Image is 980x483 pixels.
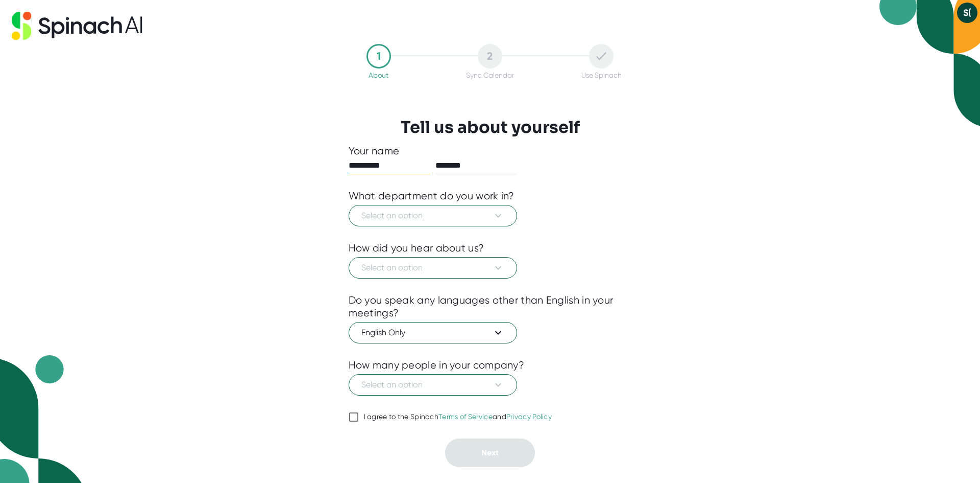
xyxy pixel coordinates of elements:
[349,359,525,372] div: How many people in your company?
[466,71,514,79] div: Sync Calendar
[445,439,535,467] button: Next
[366,44,391,68] div: 1
[438,412,493,421] a: Terms of Service
[361,327,504,339] span: English Only
[349,205,517,226] button: Select an option
[364,412,552,422] div: I agree to the Spinach and
[506,412,552,421] a: Privacy Policy
[957,3,977,23] button: S(
[481,448,499,457] span: Next
[349,322,517,343] button: English Only
[369,71,388,79] div: About
[361,262,504,274] span: Select an option
[401,118,580,137] h3: Tell us about yourself
[349,242,484,255] div: How did you hear about us?
[478,44,502,68] div: 2
[349,257,517,279] button: Select an option
[349,145,632,157] div: Your name
[581,71,622,79] div: Use Spinach
[361,210,504,222] span: Select an option
[349,374,517,396] button: Select an option
[349,294,632,319] div: Do you speak any languages other than English in your meetings?
[361,379,504,391] span: Select an option
[349,190,514,202] div: What department do you work in?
